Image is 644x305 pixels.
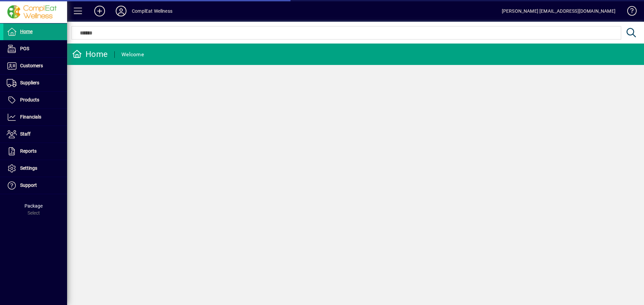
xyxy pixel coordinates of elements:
a: Reports [3,143,67,160]
a: Suppliers [3,75,67,91]
span: Reports [20,148,37,154]
a: Financials [3,109,67,126]
span: Settings [20,165,37,171]
span: Support [20,182,37,188]
span: POS [20,46,29,51]
span: Financials [20,114,41,120]
span: Products [20,97,39,102]
a: Staff [3,126,67,143]
a: Support [3,177,67,194]
span: Customers [20,63,43,68]
span: Home [20,29,33,34]
button: Add [89,5,110,17]
div: Welcome [121,49,144,60]
div: [PERSON_NAME] [EMAIL_ADDRESS][DOMAIN_NAME] [502,6,615,16]
a: Customers [3,58,67,74]
span: Package [24,203,43,209]
div: ComplEat Wellness [132,6,172,16]
a: Knowledge Base [622,1,636,23]
div: Home [72,49,108,60]
a: Products [3,92,67,108]
a: Settings [3,160,67,177]
a: POS [3,41,67,57]
button: Profile [110,5,132,17]
span: Suppliers [20,80,39,85]
span: Staff [20,131,31,137]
